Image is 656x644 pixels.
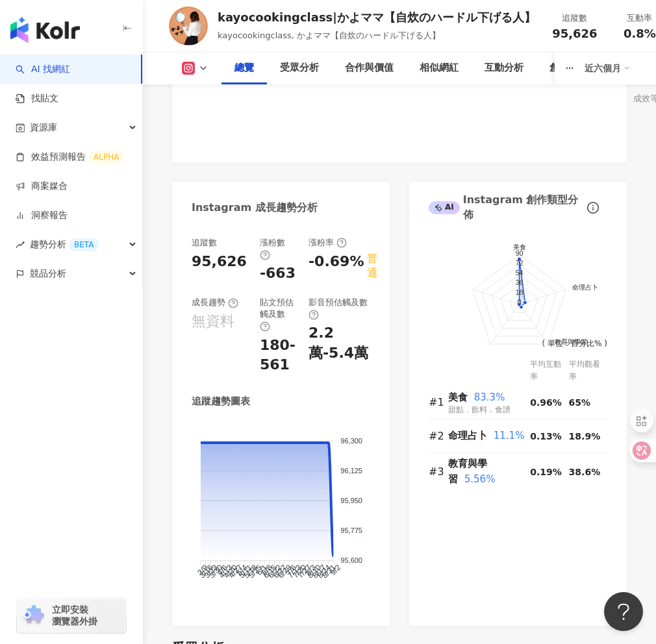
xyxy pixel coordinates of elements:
text: 36 [515,279,523,286]
span: 95,626 [552,27,597,40]
div: 平均觀看率 [569,358,607,383]
span: 5.56% [464,473,496,485]
a: 效益預測報告ALPHA [16,151,124,164]
tspan: 96,125 [340,467,362,475]
div: BETA [69,238,99,251]
tspan: 6/1 [255,563,269,577]
tspan: 95,600 [340,557,362,565]
text: 教育與學習 [555,338,587,345]
div: 互動分析 [485,60,524,76]
span: 0.13% [530,431,562,441]
tspan: 9/2 [329,563,343,577]
tspan: 5/4 [235,563,249,577]
div: 追蹤數 [192,237,217,249]
div: AI [429,201,460,214]
iframe: Help Scout Beacon - Open [604,592,643,631]
a: chrome extension立即安裝 瀏覽器外掛 [17,598,126,633]
span: 0.96% [530,397,562,408]
div: 漲粉數 [260,237,296,260]
img: logo [10,17,80,43]
tspan: 96,300 [340,437,362,445]
div: 追蹤趨勢圖表 [192,395,250,408]
div: #3 [429,464,448,480]
div: 影音預估觸及數 [309,297,377,320]
div: 180-561 [260,336,296,376]
span: 競品分析 [30,259,66,288]
img: chrome extension [21,605,46,626]
text: 美食 [512,243,525,250]
span: 83.3% [474,391,505,403]
div: -663 [260,264,296,284]
a: 洞察報告 [16,209,68,222]
div: 總覽 [234,60,254,76]
div: 成長趨勢 [192,297,238,308]
span: 65% [569,397,591,408]
img: KOL Avatar [169,6,208,45]
div: 95,626 [192,252,247,272]
div: 漲粉率 [309,237,347,249]
span: 資源庫 [30,113,57,142]
div: Instagram 成長趨勢分析 [192,201,318,215]
a: 商案媒合 [16,180,68,193]
div: #2 [429,428,448,444]
span: 教育與學習 [448,458,487,485]
div: 合作與價值 [345,60,394,76]
div: 相似網紅 [420,60,459,76]
span: info-circle [585,200,601,216]
text: 72 [515,258,523,266]
span: 38.6% [569,467,601,477]
tspan: 95,775 [340,526,362,534]
span: 命理占卜 [448,430,487,441]
div: 追蹤數 [550,12,599,25]
span: 0.8% [624,27,656,40]
div: 創作內容分析 [549,60,608,76]
a: searchAI 找網紅 [16,63,70,76]
span: 美食 [448,391,468,403]
span: 甜點．飲料．食譜 [448,405,511,414]
div: 無資料 [192,312,234,332]
tspan: 95,950 [340,497,362,504]
tspan: 7/6 [284,563,298,577]
span: 趨勢分析 [30,230,99,259]
div: -0.69% [309,252,364,272]
tspan: 6/8 [260,563,274,577]
tspan: 3/9 [196,563,210,577]
span: kayocookingclass, かよママ【自炊のハードル下げる人】 [218,31,440,40]
div: 近六個月 [585,58,630,79]
div: #1 [429,394,448,410]
div: 2.2萬-5.4萬 [309,323,377,364]
span: rise [16,240,25,249]
div: Instagram 創作類型分佈 [429,193,583,222]
text: 0 [517,298,521,306]
span: 18.9% [569,431,601,441]
tspan: 8/3 [304,563,318,577]
text: 18 [515,288,523,296]
div: 普通 [367,252,377,281]
a: 找貼文 [16,92,58,105]
tspan: 4/6 [216,563,230,577]
text: 90 [515,249,523,256]
div: kayocookingclass|かよママ【自炊のハードル下げる人】 [218,9,536,25]
span: 立即安裝 瀏覽器外掛 [52,604,97,627]
span: 11.1% [494,430,525,441]
span: 0.19% [530,467,562,477]
text: 54 [515,269,523,277]
text: 命理占卜 [572,284,598,291]
div: 受眾分析 [280,60,319,76]
div: 貼文預估觸及數 [260,297,296,332]
div: 平均互動率 [530,358,568,383]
